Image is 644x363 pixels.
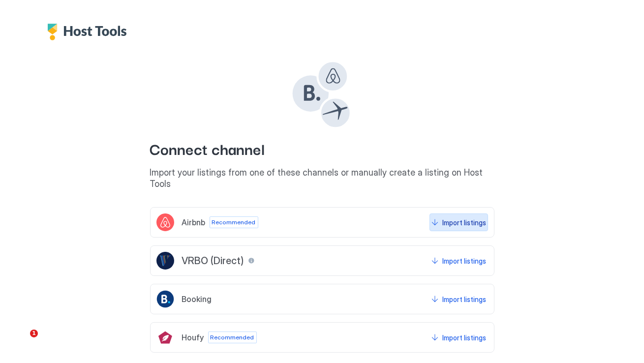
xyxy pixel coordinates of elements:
[182,255,244,267] span: VRBO (Direct)
[182,217,206,227] span: Airbnb
[150,167,494,189] span: Import your listings from one of these channels or manually create a listing on Host Tools
[443,256,487,266] div: Import listings
[150,137,494,159] span: Connect channel
[30,330,38,337] span: 1
[429,290,488,308] button: Import listings
[429,252,488,270] button: Import listings
[182,294,212,304] span: Booking
[47,24,132,40] div: Host Tools Logo
[429,213,488,231] button: Import listings
[211,333,254,342] span: Recommended
[212,218,256,227] span: Recommended
[429,329,488,346] button: Import listings
[10,330,33,353] iframe: Intercom live chat
[443,294,487,304] div: Import listings
[182,333,204,342] span: Houfy
[443,333,487,343] div: Import listings
[443,217,487,228] div: Import listings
